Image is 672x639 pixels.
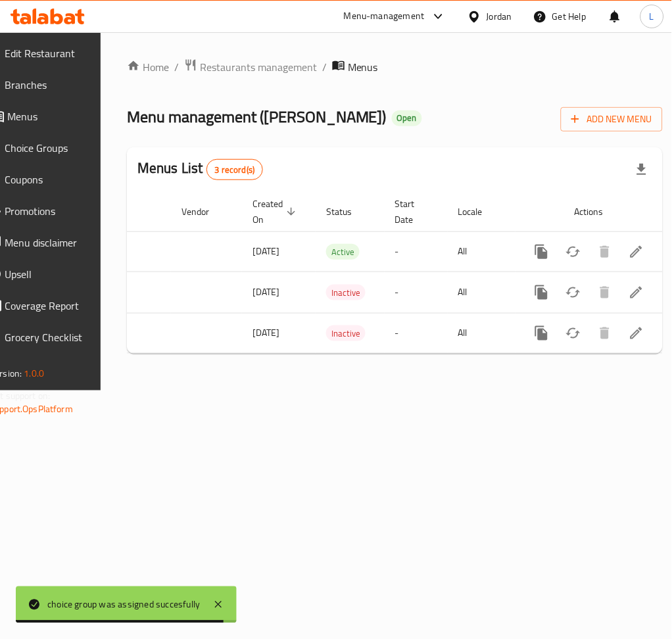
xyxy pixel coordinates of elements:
[5,77,85,93] span: Branches
[487,9,512,24] div: Jordan
[558,277,589,308] button: Change Status
[385,313,448,353] td: -
[127,59,663,76] nav: breadcrumb
[326,244,360,260] div: Active
[184,59,317,76] a: Restaurants management
[7,108,85,124] span: Menus
[458,204,500,220] span: Locale
[207,164,263,176] span: 3 record(s)
[589,318,621,349] button: Delete menu
[385,272,448,313] td: -
[448,272,516,313] td: All
[626,154,658,185] div: Export file
[24,366,44,383] span: 1.0.0
[5,203,85,219] span: Promotions
[252,196,300,227] span: Created On
[252,283,279,300] span: [DATE]
[127,102,387,131] span: Menu management ( [PERSON_NAME] )
[174,59,179,75] li: /
[5,172,85,187] span: Coupons
[9,192,663,354] table: enhanced table
[181,204,226,220] span: Vendor
[621,318,652,349] a: View Sections
[516,192,663,232] th: Actions
[650,9,654,24] span: L
[252,324,279,341] span: [DATE]
[395,196,432,227] span: Start Date
[137,158,263,180] h2: Menus List
[206,159,264,180] div: Total records count
[344,9,425,24] div: Menu-management
[621,277,652,308] a: View Sections
[526,277,558,308] button: more
[448,231,516,272] td: All
[47,598,200,612] div: choice group was assigned succesfully
[326,285,366,300] span: Inactive
[5,45,85,61] span: Edit Restaurant
[200,59,317,75] span: Restaurants management
[526,318,558,349] button: more
[326,204,369,220] span: Status
[448,313,516,353] td: All
[526,236,558,268] button: more
[127,59,169,75] a: Home
[392,112,422,124] span: Open
[561,107,663,131] button: Add New Menu
[5,298,85,314] span: Coverage Report
[322,59,327,75] li: /
[348,59,378,75] span: Menus
[326,245,360,260] span: Active
[326,285,366,300] div: Inactive
[326,326,366,341] span: Inactive
[558,318,589,349] button: Change Status
[621,236,652,268] a: View Sections
[558,236,589,268] button: Change Status
[326,325,366,341] div: Inactive
[385,231,448,272] td: -
[5,140,85,156] span: Choice Groups
[5,235,85,250] span: Menu disclaimer
[5,329,85,345] span: Grocery Checklist
[392,110,422,126] div: Open
[5,266,85,282] span: Upsell
[252,243,279,260] span: [DATE]
[589,277,621,308] button: Delete menu
[589,236,621,268] button: Delete menu
[571,111,652,128] span: Add New Menu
